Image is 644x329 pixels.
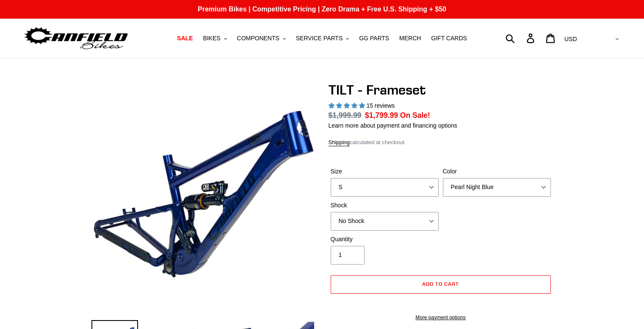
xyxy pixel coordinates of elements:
a: GIFT CARDS [427,33,471,44]
span: GIFT CARDS [431,35,467,42]
label: Shock [331,201,439,210]
div: calculated at checkout. [329,138,553,147]
span: SERVICE PARTS [296,35,343,42]
label: Color [443,167,551,176]
a: MERCH [395,33,425,44]
span: MERCH [399,35,421,42]
a: More payment options [331,314,551,321]
span: $1,799.99 [365,111,398,120]
button: BIKES [199,33,231,44]
h1: TILT - Frameset [329,82,553,98]
a: Learn more about payment and financing options [329,122,457,129]
a: GG PARTS [355,33,393,44]
span: On Sale! [400,110,430,121]
span: 15 reviews [366,102,395,109]
button: SERVICE PARTS [292,33,353,44]
img: Canfield Bikes [23,25,129,52]
label: Quantity [331,235,439,244]
span: SALE [177,35,193,42]
span: GG PARTS [359,35,389,42]
span: 5.00 stars [329,102,367,109]
span: Add to cart [422,281,459,287]
label: Size [331,167,439,176]
span: COMPONENTS [237,35,279,42]
a: SALE [173,33,197,44]
a: Shipping [329,139,350,146]
button: COMPONENTS [233,33,290,44]
button: Add to cart [331,275,551,294]
input: Search [510,29,532,47]
span: BIKES [203,35,220,42]
s: $1,999.99 [329,111,362,120]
